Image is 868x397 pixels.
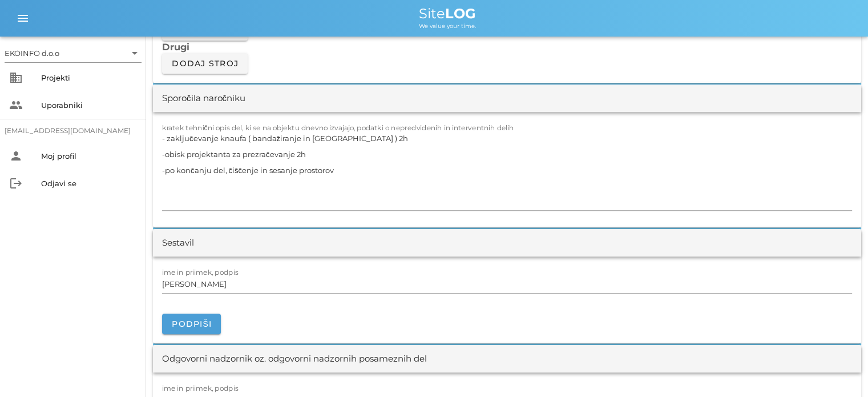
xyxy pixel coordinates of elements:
[419,5,476,22] span: Site
[811,342,868,397] iframe: Chat Widget
[171,58,239,69] span: Dodaj stroj
[811,342,868,397] div: Pripomoček za klepet
[445,5,476,22] b: LOG
[41,101,137,110] div: Uporabniki
[9,98,23,112] i: people
[9,71,23,85] i: business
[162,41,852,53] h3: Drugi
[162,123,514,132] label: kratek tehnični opis del, ki se na objektu dnevno izvajajo, podatki o nepredvidenih in interventn...
[162,384,239,392] label: ime in priimek, podpis
[162,314,221,334] button: Podpiši
[41,151,137,161] div: Moj profil
[162,268,239,276] label: ime in priimek, podpis
[419,22,476,30] span: We value your time.
[128,46,142,60] i: arrow_drop_down
[171,319,212,329] span: Podpiši
[9,177,23,190] i: logout
[162,352,427,366] div: Odgovorni nadzornik oz. odgovorni nadzornih posameznih del
[162,236,194,250] div: Sestavil
[162,53,248,74] button: Dodaj stroj
[41,179,137,188] div: Odjavi se
[162,92,245,105] div: Sporočila naročniku
[5,48,59,58] div: EKOINFO d.o.o
[5,44,142,62] div: EKOINFO d.o.o
[16,11,30,25] i: menu
[41,73,137,82] div: Projekti
[9,149,23,163] i: person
